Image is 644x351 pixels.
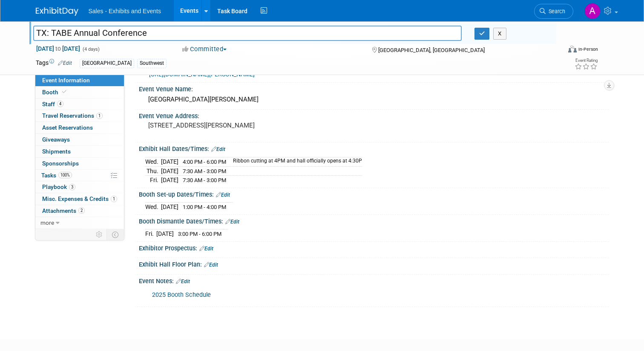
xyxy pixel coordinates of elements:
[35,87,124,98] a: Booth
[36,58,72,68] td: Tags
[35,170,124,181] a: Tasks100%
[42,160,79,167] span: Sponsorships
[111,196,117,202] span: 1
[42,101,63,107] span: Staff
[183,204,226,210] span: 1:00 PM - 4:00 PM
[156,229,174,238] td: [DATE]
[178,231,221,237] span: 3:00 PM - 6:00 PM
[35,99,124,110] a: Staff4
[139,275,609,286] div: Event Notes:
[179,45,230,54] button: Committed
[35,181,124,193] a: Playbook3
[42,77,90,84] span: Event Information
[546,8,565,15] span: Search
[515,44,598,57] div: Event Format
[161,203,178,212] td: [DATE]
[41,172,72,179] span: Tasks
[204,262,218,268] a: Edit
[58,172,72,178] span: 100%
[42,136,70,143] span: Giveaways
[89,8,161,15] span: Sales - Exhibits and Events
[35,110,124,122] a: Travel Reservations1
[534,4,573,19] a: Search
[145,166,161,176] td: Thu.
[96,113,103,119] span: 1
[35,205,124,217] a: Attachments2
[145,93,602,106] div: [GEOGRAPHIC_DATA][PERSON_NAME]
[139,242,609,253] div: Exhibitor Prospectus:
[161,157,178,166] td: [DATE]
[82,46,100,52] span: (4 days)
[62,90,66,94] i: Booth reservation complete
[161,166,178,176] td: [DATE]
[145,176,161,185] td: Fri.
[106,229,124,240] td: Toggle Event Tabs
[42,112,103,119] span: Travel Reservations
[584,3,601,19] img: Ale Gonzalez
[228,157,362,166] td: Ribbon cutting at 4PM and hall officially opens at 4:30P
[152,291,211,299] a: 2025 Booth Schedule
[176,278,190,284] a: Edit
[493,28,506,40] button: X
[80,59,134,68] div: [GEOGRAPHIC_DATA]
[58,60,72,66] a: Edit
[139,188,609,199] div: Booth Set-up Dates/Times:
[35,217,124,229] a: more
[161,176,178,185] td: [DATE]
[216,192,230,198] a: Edit
[78,207,85,214] span: 2
[57,101,63,107] span: 4
[35,75,124,86] a: Event Information
[145,203,161,212] td: Wed.
[35,134,124,145] a: Giveaways
[183,168,226,174] span: 7:30 AM - 3:00 PM
[137,59,167,68] div: Southwest
[578,46,598,52] div: In-Person
[42,207,85,214] span: Attachments
[42,195,117,202] span: Misc. Expenses & Credits
[575,58,598,63] div: Event Rating
[42,89,68,96] span: Booth
[35,158,124,169] a: Sponsorships
[35,122,124,133] a: Asset Reservations
[211,146,225,152] a: Edit
[42,183,75,190] span: Playbook
[42,148,71,155] span: Shipments
[35,146,124,157] a: Shipments
[139,258,609,269] div: Exhibit Hall Floor Plan:
[139,83,609,93] div: Event Venue Name:
[42,124,93,131] span: Asset Reservations
[568,46,577,52] img: Format-Inperson.png
[378,47,485,53] span: [GEOGRAPHIC_DATA], [GEOGRAPHIC_DATA]
[199,246,213,252] a: Edit
[54,45,62,52] span: to
[36,45,80,52] span: [DATE] [DATE]
[139,142,609,154] div: Exhibit Hall Dates/Times:
[183,159,226,165] span: 4:00 PM - 6:00 PM
[36,7,78,16] img: ExhibitDay
[40,219,54,226] span: more
[69,184,75,190] span: 3
[92,229,107,240] td: Personalize Event Tab Strip
[139,215,609,226] div: Booth Dismantle Dates/Times:
[148,122,325,129] pre: [STREET_ADDRESS][PERSON_NAME]
[145,229,156,238] td: Fri.
[183,177,226,183] span: 7:30 AM - 3:00 PM
[145,157,161,166] td: Wed.
[225,219,239,225] a: Edit
[35,193,124,205] a: Misc. Expenses & Credits1
[139,110,609,120] div: Event Venue Address:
